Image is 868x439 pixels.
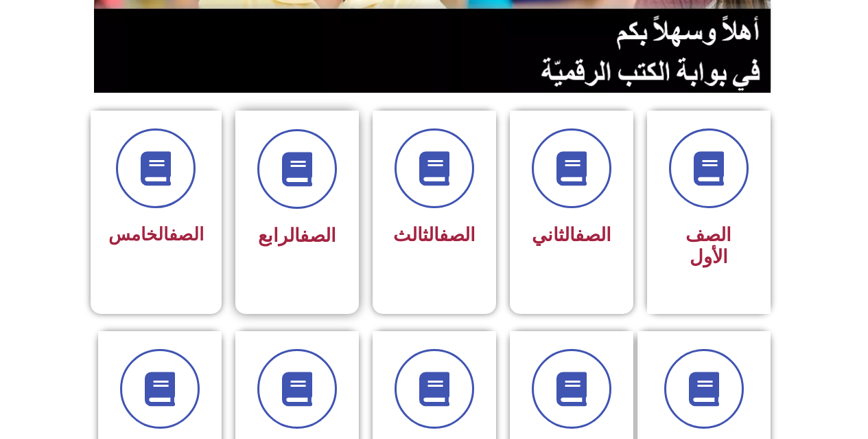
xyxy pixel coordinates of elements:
span: الخامس [108,224,204,245]
span: الثاني [532,224,611,246]
span: الثالث [393,224,476,246]
a: الصف [169,224,204,245]
span: الرابع [258,225,336,247]
span: الصف الأول [685,224,731,268]
a: الصف [575,224,611,246]
a: الصف [300,225,336,247]
a: الصف [439,224,476,246]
